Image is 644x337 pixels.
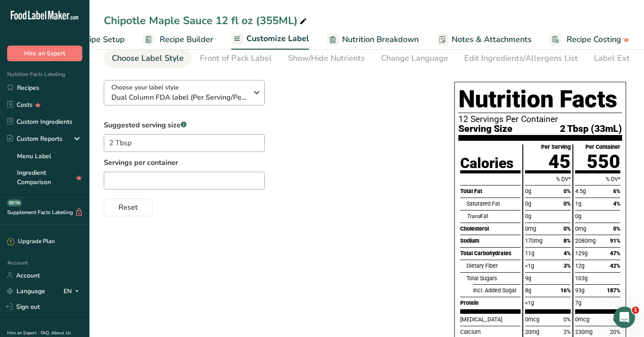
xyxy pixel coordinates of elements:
span: Choose your label style [111,83,179,92]
div: Fat [466,210,521,223]
span: Notes & Attachments [452,34,532,46]
span: 0g [575,213,581,219]
a: Recipe Builder [143,29,213,50]
span: 0mg [525,225,536,232]
span: Serving Size [458,124,513,133]
div: Calories [460,156,513,170]
div: EN [64,286,82,296]
div: Incl. Added Sugar [473,284,521,297]
div: Show/Hide Nutrients [288,52,365,64]
span: Customize Label [246,33,309,45]
span: <1g [525,262,534,269]
span: <1g [525,299,534,306]
p: 12 Servings Per Container [458,115,622,124]
span: 45 [548,151,571,173]
div: Saturated Fat [466,198,521,210]
div: Per Container [585,144,620,150]
a: FAQ . [41,330,51,336]
div: % DV* [525,173,570,185]
span: 42% [610,262,620,269]
span: 4.5g [575,188,586,194]
span: 550 [587,151,620,173]
span: 0mg [575,225,586,232]
div: Chipotle Maple Sauce 12 fl oz (355ML) [104,13,309,29]
div: Sodium [460,235,521,247]
span: 187% [607,287,620,294]
div: Total Carbohydrates [460,247,521,260]
span: 0g [525,188,531,194]
div: Per Serving [541,144,571,150]
span: 6% [613,188,620,194]
span: 129g [575,250,588,257]
button: Choose your label style Dual Column FDA label (Per Serving/Per Container) [104,80,265,105]
div: [MEDICAL_DATA] [460,313,521,326]
span: 7g [575,299,581,306]
span: Dual Column FDA label (Per Serving/Per Container) [111,92,248,103]
div: % DV* [575,173,620,185]
span: 2% [563,329,571,335]
span: Recipe Setup [76,34,125,46]
div: Total Fat [460,185,521,198]
span: 47% [610,250,620,257]
span: 2080mg [575,237,596,244]
span: Recipe Builder [160,34,213,46]
span: 0% [563,316,571,323]
span: 170mg [525,237,542,244]
span: 20% [610,329,620,335]
div: BETA [7,199,22,206]
span: 1 [632,307,639,314]
span: 230mg [575,329,593,335]
div: Custom Reports [7,134,63,143]
iframe: Intercom live chat [614,307,635,328]
div: Protein [460,297,521,309]
span: 0% [563,188,571,194]
span: 0% [563,225,571,232]
div: Edit Ingredients/Allergens List [464,52,578,64]
div: Upgrade Plan [7,237,55,246]
a: Customize Label [231,29,309,50]
span: 0g [525,213,531,219]
div: Dietary Fiber [466,260,521,272]
span: 103g [575,275,588,282]
label: Suggested serving size [104,120,265,131]
div: Total Sugars [466,272,521,285]
span: 8% [563,237,571,244]
a: Nutrition Breakdown [327,29,419,50]
span: 16% [560,287,571,294]
span: 12g [575,262,585,269]
span: Reset [119,202,138,213]
div: Change Language [381,52,448,64]
span: 4% [563,250,571,257]
a: Language [7,283,45,299]
span: 1g [575,200,581,207]
span: 11g [525,250,534,257]
span: 4% [613,200,620,207]
span: 0% [613,225,620,232]
span: 0% [563,200,571,207]
span: 0mcg [525,316,539,323]
span: 8g [525,287,531,294]
span: 0mcg [575,316,589,323]
button: Hire an Expert [7,46,82,61]
span: 3% [563,262,571,269]
span: 20mg [525,329,539,335]
h1: Nutrition Facts [458,86,622,113]
div: Cholesterol [460,223,521,235]
span: 91% [610,237,620,244]
a: Notes & Attachments [436,29,532,50]
a: Recipe Setup [59,29,125,50]
a: Recipe Costing [550,29,630,50]
span: 9g [525,275,531,282]
span: 2 Tbsp (33mL) [560,124,622,133]
button: Reset [104,198,153,216]
span: 93g [575,287,585,294]
span: 0g [525,200,531,207]
div: Front of Pack Label [200,52,272,64]
span: Nutrition Breakdown [342,34,419,46]
span: Recipe Costing [567,34,621,46]
label: Servings per container [104,157,265,168]
div: Choose Label Style [112,52,184,64]
i: Trans [466,213,480,219]
a: Hire an Expert . [7,330,39,336]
